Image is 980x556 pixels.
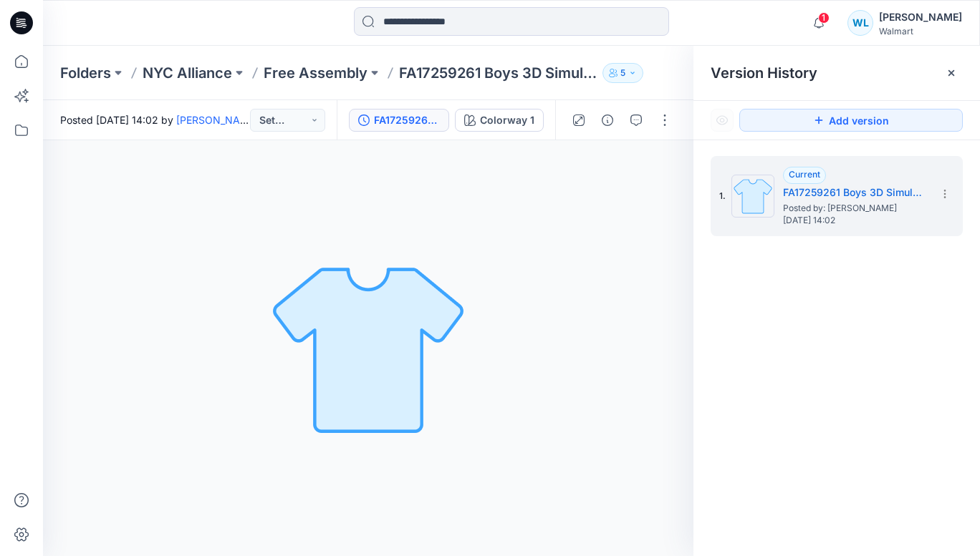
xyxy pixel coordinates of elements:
[60,112,250,127] span: Posted [DATE] 14:02 by
[374,112,440,128] div: FA17259261 Boys 3D Simulation
[783,215,926,225] span: [DATE] 14:02
[480,112,534,128] div: Colorway 1
[268,248,469,449] img: No Outline
[739,109,963,132] button: Add version
[349,109,449,132] button: FA17259261 Boys 3D Simulation
[711,109,734,132] button: Show Hidden Versions
[783,201,926,215] span: Posted by: Lindsey Yan
[789,169,820,180] span: Current
[176,114,259,126] a: [PERSON_NAME]
[60,63,111,83] a: Folders
[783,184,926,201] h5: FA17259261 Boys 3D Simulation
[455,109,544,132] button: Colorway 1
[731,175,774,218] img: FA17259261 Boys 3D Simulation
[946,67,957,79] button: Close
[818,12,830,24] span: 1
[602,63,643,83] button: 5
[719,190,726,203] span: 1.
[143,63,232,83] a: NYC Alliance
[264,63,367,83] a: Free Assembly
[596,109,619,132] button: Details
[620,65,625,81] p: 5
[879,26,962,36] div: Walmart
[879,9,962,26] div: [PERSON_NAME]
[711,64,817,82] span: Version History
[847,10,873,36] div: WL
[399,63,597,83] p: FA17259261 Boys 3D Simulation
